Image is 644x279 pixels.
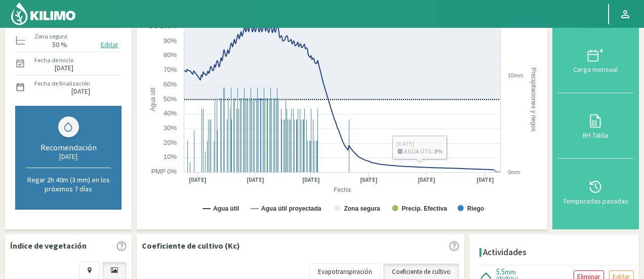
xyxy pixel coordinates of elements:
text: 0mm [508,169,520,175]
text: PMP 0% [151,168,177,175]
span: 5.5 [496,267,505,276]
text: Precip. Efectiva [402,205,448,212]
text: [DATE] [247,176,264,184]
text: 20% [164,139,177,146]
span: mm [505,267,516,276]
text: 90% [164,37,177,45]
img: Kilimo [10,2,76,26]
button: BH Tabla [557,93,634,159]
text: 40% [164,109,177,117]
text: Agua útil [213,205,239,212]
p: Regar 2h 40m (3 mm) en los próximos 7 días [26,175,111,193]
div: BH Tabla [560,132,631,139]
div: Recomendación [26,142,111,152]
label: Fecha de finalización [34,79,90,88]
h4: Actividades [483,248,527,257]
text: Riego [467,205,484,212]
text: 10mm [508,72,524,78]
text: [DATE] [302,176,320,184]
text: 80% [164,51,177,59]
div: Carga mensual [560,66,631,73]
text: Precipitaciones y riegos [530,67,537,132]
button: Temporadas pasadas [557,158,634,224]
button: Carga mensual [557,27,634,93]
text: Agua útil [149,88,156,111]
text: 30% [164,124,177,132]
text: 60% [164,81,177,88]
p: Coeficiente de cultivo (Kc) [142,240,240,252]
label: Zona segura [34,32,67,41]
text: Fecha [334,186,351,193]
text: 10% [164,153,177,161]
text: [DATE] [189,176,207,184]
label: [DATE] [71,88,90,95]
text: [DATE] [476,176,494,184]
label: Fecha de inicio [34,56,73,65]
text: Zona segura [344,205,380,212]
p: Índice de vegetación [10,240,87,252]
text: 50% [164,95,177,103]
text: [DATE] [418,176,435,184]
div: Temporadas pasadas [560,197,631,205]
text: [DATE] [360,176,378,184]
button: Editar [98,39,122,51]
label: [DATE] [55,65,73,71]
text: Agua útil proyectada [261,205,321,212]
div: [DATE] [26,152,111,161]
label: 50 % [52,42,67,48]
text: 70% [164,66,177,73]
